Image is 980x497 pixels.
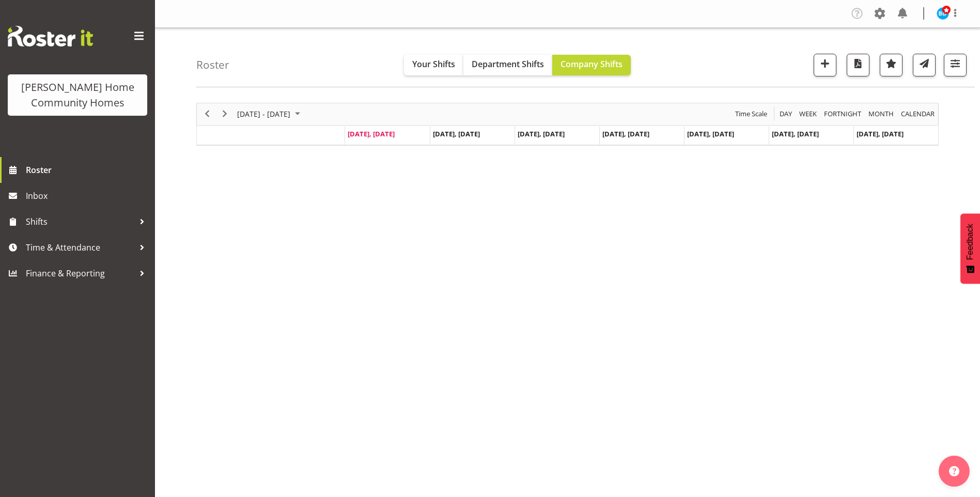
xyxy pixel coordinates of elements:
span: [DATE] - [DATE] [236,107,291,120]
div: August 11 - 17, 2025 [234,103,306,125]
span: calendar [900,107,936,120]
h4: Roster [196,59,229,71]
span: [DATE], [DATE] [772,129,819,138]
button: Month [899,107,937,120]
span: Department Shifts [472,58,544,70]
span: Feedback [966,224,975,260]
button: Timeline Week [798,107,819,120]
span: [DATE], [DATE] [687,129,734,138]
div: [PERSON_NAME] Home Community Homes [18,80,137,111]
button: Add a new shift [814,54,836,76]
span: Company Shifts [561,58,623,70]
button: Fortnight [822,107,863,120]
span: Day [779,107,793,120]
span: [DATE], [DATE] [857,129,904,138]
button: Previous [200,107,214,120]
button: Timeline Month [867,107,896,120]
span: Roster [26,162,150,178]
img: Rosterit website logo [8,26,93,46]
span: Time Scale [734,107,768,120]
span: [DATE], [DATE] [602,129,649,138]
button: Time Scale [734,107,769,120]
span: Fortnight [823,107,862,120]
button: Filter Shifts [944,54,967,76]
span: Your Shifts [412,58,455,70]
button: Next [218,107,232,120]
button: Download a PDF of the roster according to the set date range. [847,54,869,76]
div: next period [216,103,234,125]
span: [DATE], [DATE] [348,129,395,138]
span: Shifts [26,214,134,229]
img: help-xxl-2.png [949,466,959,476]
span: Month [867,107,895,120]
span: [DATE], [DATE] [433,129,480,138]
button: Your Shifts [404,55,463,75]
span: Finance & Reporting [26,266,134,281]
span: Week [798,107,818,120]
button: Company Shifts [552,55,631,75]
button: Department Shifts [463,55,552,75]
div: Timeline Week of August 11, 2025 [196,103,939,146]
img: barbara-dunlop8515.jpg [937,7,949,20]
span: Inbox [26,188,150,204]
button: August 2025 [236,107,305,120]
button: Feedback - Show survey [960,213,980,284]
button: Timeline Day [778,107,794,120]
div: previous period [198,103,216,125]
span: [DATE], [DATE] [518,129,565,138]
span: Time & Attendance [26,240,134,255]
button: Highlight an important date within the roster. [880,54,903,76]
button: Send a list of all shifts for the selected filtered period to all rostered employees. [913,54,936,76]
